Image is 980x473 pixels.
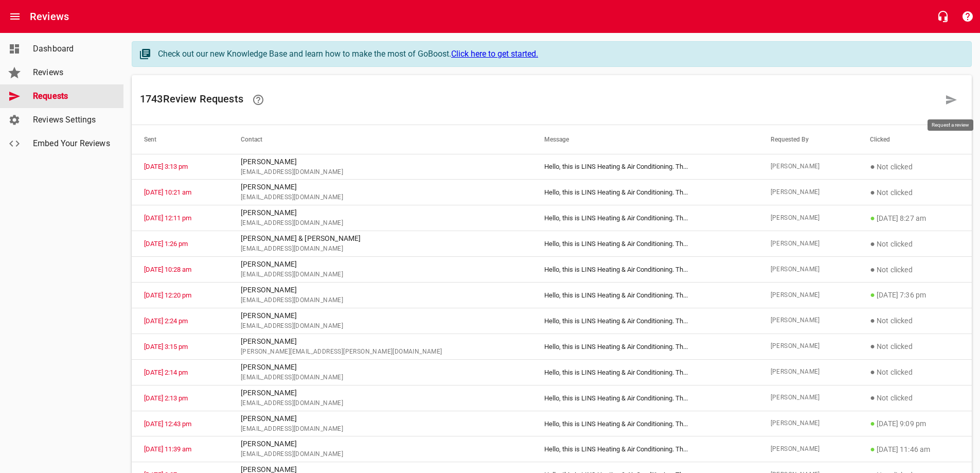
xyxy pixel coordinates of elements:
[771,316,846,326] span: [PERSON_NAME]
[241,156,520,167] p: [PERSON_NAME]
[246,87,271,112] a: Learn how requesting reviews can improve your online presence
[771,213,846,223] span: [PERSON_NAME]
[241,207,520,218] p: [PERSON_NAME]
[532,154,758,180] td: Hello, this is LINS Heating & Air Conditioning. Th ...
[870,212,959,224] p: [DATE] 8:27 am
[33,137,111,150] span: Embed Your Reviews
[532,283,758,308] td: Hello, this is LINS Heating & Air Conditioning. Th ...
[33,43,111,55] span: Dashboard
[532,359,758,385] td: Hello, this is LINS Heating & Air Conditioning. Th ...
[532,125,758,154] th: Message
[241,192,520,203] span: [EMAIL_ADDRESS][DOMAIN_NAME]
[241,347,520,357] span: [PERSON_NAME][EMAIL_ADDRESS][PERSON_NAME][DOMAIN_NAME]
[158,48,961,60] div: Check out our new Knowledge Base and learn how to make the most of GoBoost.
[241,233,520,244] p: [PERSON_NAME] & [PERSON_NAME]
[771,393,846,403] span: [PERSON_NAME]
[771,290,846,301] span: [PERSON_NAME]
[870,265,875,274] span: ●
[870,418,875,428] span: ●
[870,239,875,249] span: ●
[771,341,846,352] span: [PERSON_NAME]
[532,205,758,231] td: Hello, this is LINS Heating & Air Conditioning. Th ...
[771,444,846,454] span: [PERSON_NAME]
[241,310,520,321] p: [PERSON_NAME]
[241,439,520,449] p: [PERSON_NAME]
[241,449,520,460] span: [EMAIL_ADDRESS][DOMAIN_NAME]
[771,418,846,429] span: [PERSON_NAME]
[532,308,758,334] td: Hello, this is LINS Heating & Air Conditioning. Th ...
[532,231,758,257] td: Hello, this is LINS Heating & Air Conditioning. Th ...
[771,162,846,172] span: [PERSON_NAME]
[870,340,959,353] p: Not clicked
[870,213,875,223] span: ●
[144,163,188,170] a: [DATE] 3:13 pm
[241,388,520,398] p: [PERSON_NAME]
[144,445,191,453] a: [DATE] 11:39 am
[144,369,188,376] a: [DATE] 2:14 pm
[931,4,955,29] button: Live Chat
[241,259,520,270] p: [PERSON_NAME]
[241,336,520,347] p: [PERSON_NAME]
[144,214,191,222] a: [DATE] 12:11 pm
[771,187,846,198] span: [PERSON_NAME]
[870,187,875,197] span: ●
[758,125,858,154] th: Requested By
[144,394,188,402] a: [DATE] 2:13 pm
[955,4,980,29] button: Support Portal
[241,182,520,192] p: [PERSON_NAME]
[33,66,111,79] span: Reviews
[771,265,846,275] span: [PERSON_NAME]
[532,436,758,462] td: Hello, this is LINS Heating & Air Conditioning. Th ...
[33,90,111,102] span: Requests
[870,393,875,402] span: ●
[241,167,520,178] span: [EMAIL_ADDRESS][DOMAIN_NAME]
[144,317,188,325] a: [DATE] 2:24 pm
[241,373,520,383] span: [EMAIL_ADDRESS][DOMAIN_NAME]
[241,244,520,254] span: [EMAIL_ADDRESS][DOMAIN_NAME]
[241,398,520,409] span: [EMAIL_ADDRESS][DOMAIN_NAME]
[241,321,520,331] span: [EMAIL_ADDRESS][DOMAIN_NAME]
[870,161,959,173] p: Not clicked
[532,180,758,205] td: Hello, this is LINS Heating & Air Conditioning. Th ...
[870,238,959,250] p: Not clicked
[144,291,191,299] a: [DATE] 12:20 pm
[228,125,532,154] th: Contact
[870,162,875,171] span: ●
[870,341,875,351] span: ●
[241,270,520,280] span: [EMAIL_ADDRESS][DOMAIN_NAME]
[870,314,959,327] p: Not clicked
[241,285,520,295] p: [PERSON_NAME]
[132,125,228,154] th: Sent
[532,257,758,283] td: Hello, this is LINS Heating & Air Conditioning. Th ...
[241,218,520,229] span: [EMAIL_ADDRESS][DOMAIN_NAME]
[532,411,758,436] td: Hello, this is LINS Heating & Air Conditioning. Th ...
[144,420,191,428] a: [DATE] 12:43 pm
[870,186,959,199] p: Not clicked
[30,8,69,25] h6: Reviews
[870,417,959,430] p: [DATE] 9:09 pm
[144,240,188,248] a: [DATE] 1:26 pm
[451,49,538,59] a: Click here to get started.
[241,424,520,434] span: [EMAIL_ADDRESS][DOMAIN_NAME]
[870,443,959,456] p: [DATE] 11:46 am
[858,125,972,154] th: Clicked
[140,87,939,112] h6: 1743 Review Request s
[241,413,520,424] p: [PERSON_NAME]
[532,334,758,359] td: Hello, this is LINS Heating & Air Conditioning. Th ...
[870,367,875,377] span: ●
[33,114,111,126] span: Reviews Settings
[870,444,875,454] span: ●
[532,385,758,411] td: Hello, this is LINS Heating & Air Conditioning. Th ...
[870,289,959,301] p: [DATE] 7:36 pm
[870,392,959,404] p: Not clicked
[241,295,520,306] span: [EMAIL_ADDRESS][DOMAIN_NAME]
[144,266,191,273] a: [DATE] 10:28 am
[870,264,959,276] p: Not clicked
[771,239,846,249] span: [PERSON_NAME]
[3,4,27,29] button: Open drawer
[144,188,191,196] a: [DATE] 10:21 am
[144,343,188,351] a: [DATE] 3:15 pm
[870,290,875,300] span: ●
[771,367,846,377] span: [PERSON_NAME]
[870,366,959,378] p: Not clicked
